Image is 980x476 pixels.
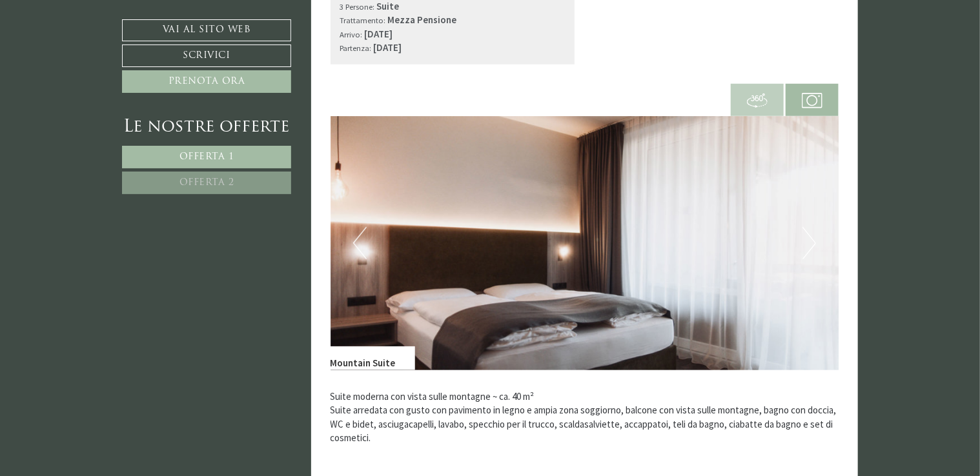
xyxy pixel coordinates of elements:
[122,115,291,139] div: Le nostre offerte
[331,390,839,459] p: Suite moderna con vista sulle montagne ~ ca. 40 m² Suite arredata con gusto con pavimento in legn...
[331,116,839,370] img: image
[340,1,375,12] small: 3 Persone:
[122,45,291,67] a: Scrivici
[365,28,393,40] b: [DATE]
[802,90,822,111] img: camera.svg
[747,90,768,111] img: 360-grad.svg
[340,15,386,25] small: Trattamento:
[438,340,509,362] button: Invia
[122,70,291,93] a: Prenota ora
[388,14,457,26] b: Mezza Pensione
[353,227,367,259] button: Previous
[340,43,372,53] small: Partenza:
[181,74,499,153] div: [PERSON_NAME], grazie per l'offerta che ho ricevuto solo [DATE]. Mi confronto con il resto della ...
[179,178,234,188] span: Offerta 2
[187,142,489,150] small: 08:25
[802,227,816,259] button: Next
[187,77,489,86] div: Lei
[179,152,234,162] span: Offerta 1
[19,60,171,68] small: 08:24
[340,29,363,39] small: Arrivo:
[222,10,287,30] div: mercoledì
[19,37,171,46] div: Montis – Active Nature Spa
[331,346,415,370] div: Mountain Suite
[122,19,291,41] a: Vai al sito web
[10,34,178,71] div: Buon giorno, come possiamo aiutarla?
[374,41,402,54] b: [DATE]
